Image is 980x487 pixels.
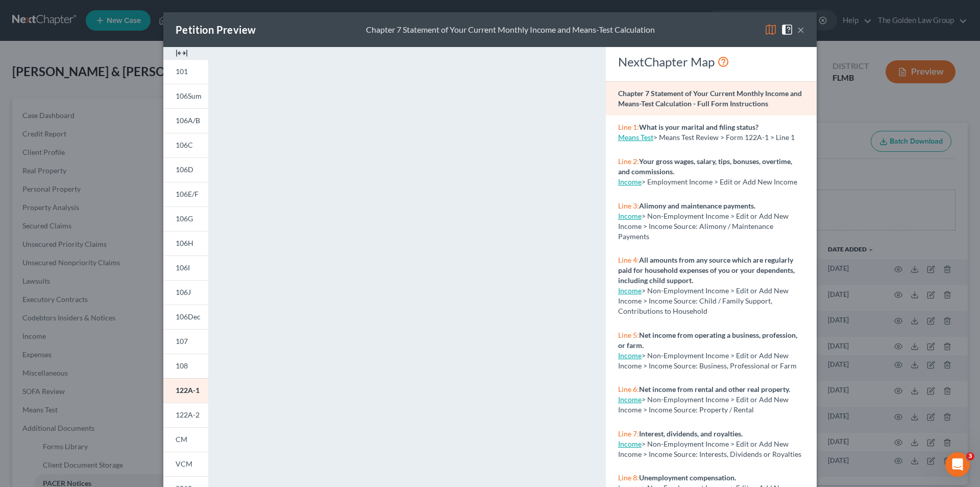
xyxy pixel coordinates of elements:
[618,439,801,458] span: > Non-Employment Income > Edit or Add New Income > Income Source: Interests, Dividends or Royalties
[163,427,208,452] a: CM
[653,133,795,142] span: > Means Test Review > Form 122A-1 > Line 1
[176,410,200,419] span: 122A-2
[618,212,789,241] span: > Non-Employment Income > Edit or Add New Income > Income Source: Alimony / Maintenance Payments
[618,331,639,339] span: Line 5:
[163,256,208,280] a: 106I
[797,24,804,36] button: ×
[639,473,736,482] strong: Unemployment compensation.
[163,354,208,378] a: 108
[366,24,655,36] div: Chapter 7 Statement of Your Current Monthly Income and Means-Test Calculation
[163,329,208,354] a: 107
[642,177,797,186] span: > Employment Income > Edit or Add New Income
[176,67,188,76] span: 101
[781,24,793,36] img: help-close-5ba153eb36485ed6c1ea00a893f15db1cb9b99d6cae46e1a8edb6c62d00a1a76.svg
[163,182,208,206] a: 106E/F
[163,59,208,84] a: 101
[639,201,755,210] strong: Alimony and maintenance payments.
[618,123,639,131] span: Line 1:
[639,385,790,393] strong: Net income from rental and other real property.
[176,91,202,100] span: 106Sum
[618,89,802,108] strong: Chapter 7 Statement of Your Current Monthly Income and Means-Test Calculation - Full Form Instruc...
[618,133,653,142] a: Means Test
[945,452,970,477] iframe: Intercom live chat
[176,141,193,149] span: 106C
[176,165,193,174] span: 106D
[618,286,642,295] a: Income
[639,429,743,438] strong: Interest, dividends, and royalties.
[618,351,642,360] a: Income
[618,439,642,448] a: Income
[163,133,208,157] a: 106C
[163,403,208,427] a: 122A-2
[618,385,639,393] span: Line 6:
[618,286,789,315] span: > Non-Employment Income > Edit or Add New Income > Income Source: Child / Family Support, Contrib...
[966,452,974,460] span: 3
[618,395,642,404] a: Income
[176,361,188,370] span: 108
[176,190,199,198] span: 106E/F
[618,177,642,186] a: Income
[618,201,639,210] span: Line 3:
[176,116,200,125] span: 106A/B
[163,452,208,476] a: VCM
[176,214,193,223] span: 106G
[176,47,188,59] img: expand-e0f6d898513216a626fdd78e52531dac95497ffd26381d4c15ee2fc46db09dca.svg
[176,312,201,321] span: 106Dec
[618,54,804,70] div: NextChapter Map
[163,157,208,182] a: 106D
[618,212,642,220] a: Income
[163,108,208,133] a: 106A/B
[618,351,797,370] span: > Non-Employment Income > Edit or Add New Income > Income Source: Business, Professional or Farm
[176,337,188,345] span: 107
[176,288,191,296] span: 106J
[618,395,789,414] span: > Non-Employment Income > Edit or Add New Income > Income Source: Property / Rental
[176,263,190,272] span: 106I
[163,305,208,329] a: 106Dec
[176,22,256,37] div: Petition Preview
[618,473,639,482] span: Line 8:
[163,84,208,108] a: 106Sum
[618,331,797,350] strong: Net income from operating a business, profession, or farm.
[176,386,200,395] span: 122A-1
[163,206,208,231] a: 106G
[639,123,758,131] strong: What is your marital and filing status?
[163,378,208,403] a: 122A-1
[176,239,193,247] span: 106H
[618,157,639,166] span: Line 2:
[163,231,208,256] a: 106H
[618,256,639,264] span: Line 4:
[765,24,777,36] img: map-eea8200ae884c6f1103ae1953ef3d486a96c86aabb227e865a55264e3737af1f.svg
[618,256,795,285] strong: All amounts from any source which are regularly paid for household expenses of you or your depend...
[618,429,639,438] span: Line 7:
[618,157,792,176] strong: Your gross wages, salary, tips, bonuses, overtime, and commissions.
[176,435,187,444] span: CM
[163,280,208,305] a: 106J
[176,459,192,468] span: VCM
